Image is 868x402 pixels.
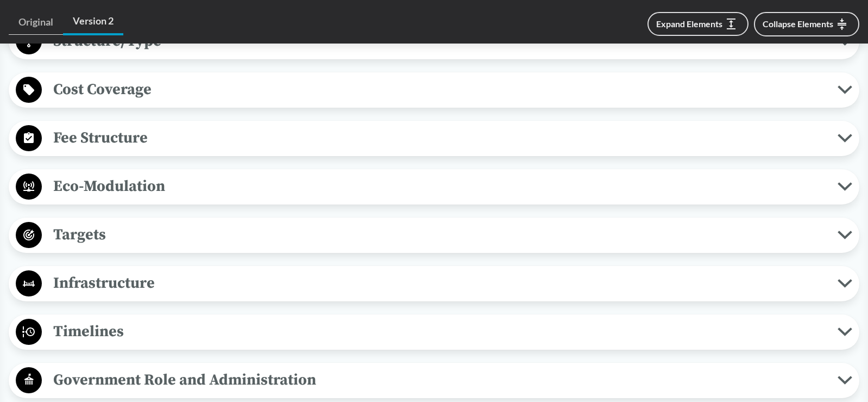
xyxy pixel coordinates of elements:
[42,319,838,344] span: Timelines
[12,173,856,201] button: Eco-Modulation
[42,77,838,102] span: Cost Coverage
[42,222,838,247] span: Targets
[9,10,63,35] a: Original
[12,221,856,249] button: Targets
[42,126,838,150] span: Fee Structure
[12,367,856,394] button: Government Role and Administration
[12,76,856,104] button: Cost Coverage
[12,270,856,298] button: Infrastructure
[647,12,749,36] button: Expand Elements
[12,318,856,346] button: Timelines
[42,271,838,295] span: Infrastructure
[63,9,123,35] a: Version 2
[42,174,838,199] span: Eco-Modulation
[42,368,838,392] span: Government Role and Administration
[754,12,859,36] button: Collapse Elements
[12,125,856,152] button: Fee Structure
